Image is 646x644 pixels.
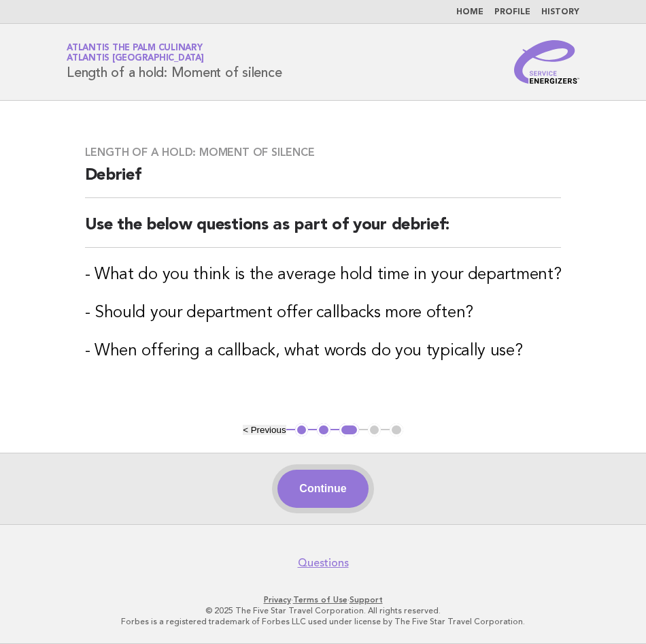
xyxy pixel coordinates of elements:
a: Support [350,595,383,605]
h3: - When offering a callback, what words do you typically use? [85,340,562,362]
a: Questions [298,556,349,570]
h2: Use the below questions as part of your debrief: [85,214,562,248]
a: Home [456,8,483,16]
button: < Previous [243,425,286,435]
a: Atlantis The Palm CulinaryAtlantis [GEOGRAPHIC_DATA] [67,44,204,63]
button: 3 [339,423,359,437]
a: History [541,8,579,16]
img: Service Energizers [514,40,579,84]
a: Privacy [264,595,291,605]
p: Forbes is a registered trademark of Forbes LLC used under license by The Five Star Travel Corpora... [19,616,627,627]
button: 1 [295,423,309,437]
button: Continue [277,470,368,508]
h2: Debrief [85,165,562,198]
h3: Length of a hold: Moment of silence [85,146,562,159]
p: © 2025 The Five Star Travel Corporation. All rights reserved. [19,605,627,616]
h3: - What do you think is the average hold time in your department? [85,264,562,286]
span: Atlantis [GEOGRAPHIC_DATA] [67,54,204,63]
h3: - Should your department offer callbacks more often? [85,302,562,324]
h1: Length of a hold: Moment of silence [67,44,282,80]
button: 2 [317,423,330,437]
p: · · [19,594,627,605]
a: Terms of Use [293,595,347,605]
a: Profile [494,8,530,16]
